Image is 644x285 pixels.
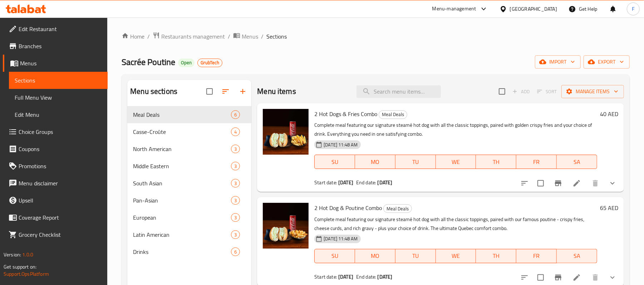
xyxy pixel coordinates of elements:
span: SU [318,157,352,167]
a: Branches [3,37,108,55]
div: items [231,230,240,239]
a: Home [122,32,144,41]
img: 2 Hot Dogs & Fries Combo [263,109,309,155]
span: 3 [231,146,240,152]
div: Pan-Asian3 [127,192,251,209]
span: 6 [231,249,240,255]
span: Start date: [314,178,337,187]
span: Coupons [19,145,102,153]
p: Complete meal featuring our signature steamé hot dog with all the classic toppings, paired with o... [314,215,597,233]
span: Drinks [133,247,231,256]
span: MO [358,157,393,167]
b: [DATE] [378,178,393,187]
span: 3 [231,231,240,238]
nav: Menu sections [127,103,251,263]
a: Coverage Report [3,209,108,226]
span: Version: [4,250,21,259]
h6: 65 AED [600,203,618,213]
div: Drinks6 [127,243,251,260]
button: TU [395,249,436,263]
a: Upsell [3,192,108,209]
a: Restaurants management [153,32,225,41]
span: GrubTech [198,60,222,66]
div: Meal Deals [383,204,412,213]
a: Menus [233,32,258,41]
a: Sections [9,72,108,89]
span: Restaurants management [161,32,225,41]
b: [DATE] [378,272,393,281]
h2: Menu items [257,86,296,97]
button: TH [476,155,516,169]
button: export [584,55,630,69]
span: Add item [510,86,532,97]
a: Edit Restaurant [3,20,108,37]
span: North American [133,145,231,153]
a: Choice Groups [3,123,108,140]
img: 2 Hot Dog & Poutine Combo [263,203,309,249]
button: FR [516,155,557,169]
span: WE [439,251,473,261]
div: items [231,145,240,153]
a: Edit menu item [572,273,581,282]
span: Select all sections [202,84,217,99]
span: Start date: [314,272,337,281]
span: import [541,57,575,66]
div: items [231,127,240,136]
span: SA [560,157,594,167]
a: Edit Menu [9,106,108,123]
nav: breadcrumb [122,32,630,41]
span: Middle Eastern [133,162,231,170]
div: European [133,213,231,222]
span: Manage items [567,87,618,96]
div: Latin American3 [127,226,251,243]
span: [DATE] 11:48 AM [321,235,360,242]
span: SA [560,251,594,261]
div: Menu-management [432,5,476,13]
span: 3 [231,163,240,170]
div: Open [178,59,195,67]
h2: Menu sections [130,86,177,97]
b: [DATE] [338,272,353,281]
a: Edit menu item [572,179,581,187]
button: SA [557,249,597,263]
li: / [228,32,230,41]
span: TU [398,251,433,261]
div: Pan-Asian [133,196,231,205]
span: SU [318,251,352,261]
span: Sort sections [217,83,234,100]
button: import [535,55,581,69]
span: Promotions [19,162,102,170]
span: Select section [495,84,510,99]
span: Meal Deals [379,110,407,119]
span: 3 [231,197,240,204]
button: MO [355,249,395,263]
span: Latin American [133,230,231,239]
span: Open [178,60,195,66]
span: End date: [356,272,376,281]
span: F [632,5,634,13]
span: [DATE] 11:48 AM [321,141,360,148]
span: Menu disclaimer [19,179,102,187]
span: MO [358,251,393,261]
a: Coupons [3,140,108,157]
span: South Asian [133,179,231,187]
span: Menus [20,59,102,67]
span: 2 Hot Dogs & Fries Combo [314,109,377,119]
div: items [231,196,240,205]
b: [DATE] [338,178,353,187]
span: Meal Deals [133,110,231,119]
span: Edit Menu [15,110,102,119]
span: export [589,57,624,66]
span: Sections [15,76,102,85]
div: Middle Eastern3 [127,157,251,175]
span: Sacrée Poutine [122,54,175,70]
span: Casse-Croûte [133,127,231,136]
button: MO [355,155,395,169]
a: Menus [3,55,108,72]
span: Select to update [533,270,548,285]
